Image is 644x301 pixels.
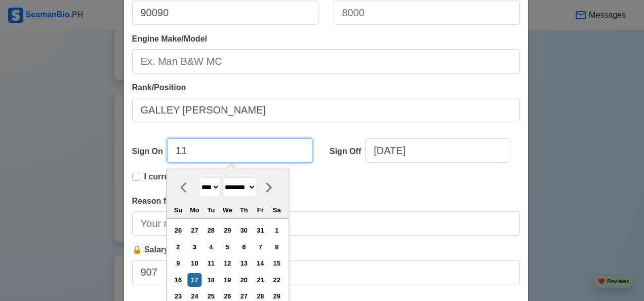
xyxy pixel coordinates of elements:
[132,197,237,205] span: Reason for Disembarkation
[237,273,251,287] div: Choose Thursday, November 20th, 2025
[188,223,202,237] div: Choose Monday, October 27th, 2025
[270,256,284,270] div: Choose Saturday, November 15th, 2025
[204,240,218,254] div: Choose Tuesday, November 4th, 2025
[171,273,185,287] div: Choose Sunday, November 16th, 2025
[132,145,167,158] div: Sign On
[254,240,267,254] div: Choose Friday, November 7th, 2025
[221,240,234,254] div: Choose Wednesday, November 5th, 2025
[204,256,218,270] div: Choose Tuesday, November 11th, 2025
[330,145,365,158] div: Sign Off
[132,98,520,122] input: Ex: Third Officer or 3/OFF
[188,273,202,287] div: Choose Monday, November 17th, 2025
[188,256,202,270] div: Choose Monday, November 10th, 2025
[254,273,267,287] div: Choose Friday, November 21st, 2025
[171,203,185,217] div: Su
[237,203,251,217] div: Th
[171,240,185,254] div: Choose Sunday, November 2nd, 2025
[132,245,193,254] span: 🔒 Salary (USD)
[270,240,284,254] div: Choose Saturday, November 8th, 2025
[188,240,202,254] div: Choose Monday, November 3rd, 2025
[270,203,284,217] div: Sa
[221,203,234,217] div: We
[204,203,218,217] div: Tu
[237,256,251,270] div: Choose Thursday, November 13th, 2025
[221,273,234,287] div: Choose Wednesday, November 19th, 2025
[144,171,224,183] p: I currently work here
[132,83,186,92] span: Rank/Position
[132,34,207,43] span: Engine Make/Model
[237,240,251,254] div: Choose Thursday, November 6th, 2025
[221,256,234,270] div: Choose Wednesday, November 12th, 2025
[254,203,267,217] div: Fr
[171,256,185,270] div: Choose Sunday, November 9th, 2025
[188,203,202,217] div: Mo
[237,223,251,237] div: Choose Thursday, October 30th, 2025
[132,1,318,25] input: 33922
[254,223,267,237] div: Choose Friday, October 31st, 2025
[204,223,218,237] div: Choose Tuesday, October 28th, 2025
[254,256,267,270] div: Choose Friday, November 14th, 2025
[132,211,520,236] input: Your reason for disembarkation...
[171,223,185,237] div: Choose Sunday, October 26th, 2025
[334,1,520,25] input: 8000
[270,273,284,287] div: Choose Saturday, November 22nd, 2025
[132,260,520,284] input: ex. 2500
[221,223,234,237] div: Choose Wednesday, October 29th, 2025
[132,49,520,73] input: Ex. Man B&W MC
[270,223,284,237] div: Choose Saturday, November 1st, 2025
[204,273,218,287] div: Choose Tuesday, November 18th, 2025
